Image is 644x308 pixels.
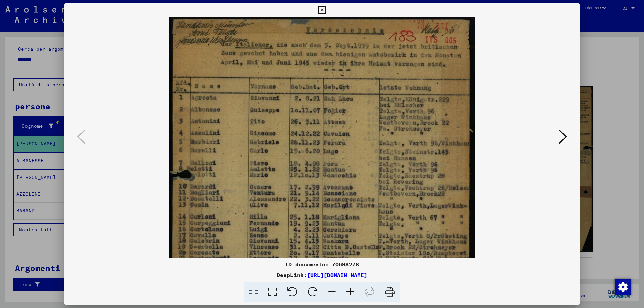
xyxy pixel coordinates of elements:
font: DeepLink: [277,272,307,279]
img: Modifica consenso [615,279,631,295]
font: ID documento: 70698278 [285,261,359,268]
a: [URL][DOMAIN_NAME] [307,272,367,279]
